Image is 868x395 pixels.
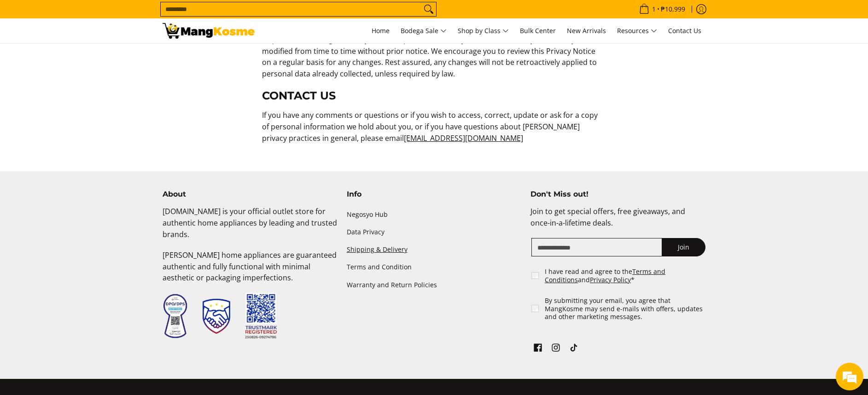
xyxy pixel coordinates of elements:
h4: Info [347,190,522,199]
p: [PERSON_NAME] home appliances are guaranteed authentic and fully functional with minimal aestheti... [163,250,338,293]
h3: CONTACT US [262,89,606,103]
label: I have read and agree to the and * [545,267,706,284]
a: Resources [612,18,662,43]
span: Bodega Sale [401,25,447,37]
h4: Don't Miss out! [530,190,705,199]
a: Warranty and Return Policies [347,276,522,294]
a: See Mang Kosme on Facebook [531,341,544,357]
span: Resources [617,25,657,37]
a: Negosyo Hub [347,206,522,223]
a: Shipping & Delivery [347,241,522,259]
span: Contact Us [668,26,701,35]
span: Home [372,26,390,35]
img: Trustmark Seal [203,299,230,334]
span: Shop by Class [458,25,509,37]
a: Contact Us [664,18,706,43]
img: Data Privacy Policy l Mang Kosme [163,23,255,39]
a: Bodega Sale [396,18,451,43]
a: Bulk Center [515,18,560,43]
a: See Mang Kosme on Instagram [549,341,562,357]
a: Shop by Class [453,18,513,43]
a: Terms and Conditions [545,267,665,284]
button: Join [662,238,705,256]
p: Join to get special offers, free giveaways, and once-in-a-lifetime deals. [530,206,705,238]
nav: Main Menu [264,18,706,43]
h4: About [163,190,338,199]
button: Search [421,2,436,16]
span: New Arrivals [567,26,606,35]
span: ₱10,999 [659,6,687,12]
a: [EMAIL_ADDRESS][DOMAIN_NAME] [404,133,523,143]
a: Privacy Policy [590,275,631,284]
img: Trustmark QR [245,293,277,339]
a: Data Privacy [347,224,522,241]
label: By submitting your email, you agree that MangKosme may send e-mails with offers, updates and othe... [545,296,706,321]
a: New Arrivals [562,18,611,43]
p: [DOMAIN_NAME] is your official outlet store for authentic home appliances by leading and trusted ... [163,206,338,249]
p: If you have any comments or questions or if you wish to access, correct, update or ask for a copy... [262,110,606,153]
span: 1 [651,6,657,12]
span: • [636,4,688,14]
img: Data Privacy Seal [163,293,188,339]
a: Terms and Condition [347,259,522,276]
a: Home [367,18,394,43]
span: Bulk Center [520,26,556,35]
a: See Mang Kosme on TikTok [567,341,580,357]
p: As [PERSON_NAME] expands and improves its websites and its applications, or as legal requirements... [262,23,606,89]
